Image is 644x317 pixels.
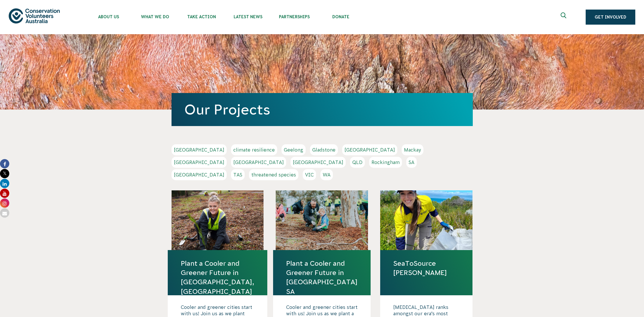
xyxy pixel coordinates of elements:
[249,169,298,180] a: threatened species
[172,169,227,180] a: [GEOGRAPHIC_DATA]
[303,169,316,180] a: VIC
[282,144,306,155] a: Geelong
[178,14,225,19] span: Take Action
[557,10,571,24] button: Expand search box Close search box
[225,14,271,19] span: Latest News
[586,10,635,25] a: Get Involved
[318,14,364,19] span: Donate
[393,259,459,277] a: SeaToSource [PERSON_NAME]
[132,14,178,19] span: What We Do
[402,144,423,155] a: Mackay
[350,157,365,168] a: QLD
[286,259,358,296] a: Plant a Cooler and Greener Future in [GEOGRAPHIC_DATA] SA
[310,144,338,155] a: Gladstone
[406,157,417,168] a: SA
[231,169,245,180] a: TAS
[172,157,227,168] a: [GEOGRAPHIC_DATA]
[291,157,346,168] a: [GEOGRAPHIC_DATA]
[271,14,318,19] span: Partnerships
[369,157,402,168] a: Rockingham
[231,157,286,168] a: [GEOGRAPHIC_DATA]
[85,14,132,19] span: About Us
[181,259,254,296] a: Plant a Cooler and Greener Future in [GEOGRAPHIC_DATA], [GEOGRAPHIC_DATA]
[231,144,277,155] a: climate resilience
[320,169,333,180] a: WA
[172,144,227,155] a: [GEOGRAPHIC_DATA]
[9,8,60,23] img: logo.svg
[561,12,568,22] span: Expand search box
[342,144,397,155] a: [GEOGRAPHIC_DATA]
[184,102,270,117] a: Our Projects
